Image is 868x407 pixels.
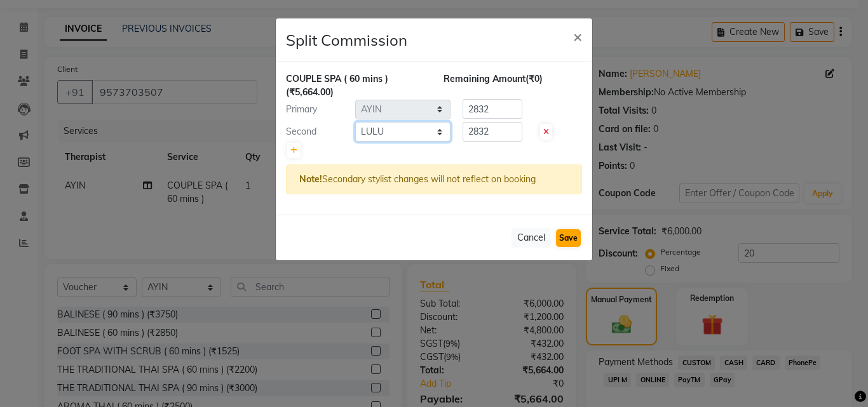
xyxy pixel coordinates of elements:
div: Second [276,125,355,138]
button: Cancel [512,228,551,248]
button: Save [556,229,581,247]
div: Primary [276,103,355,116]
div: Secondary stylist changes will not reflect on booking [286,164,582,194]
span: × [573,27,582,46]
span: (₹0) [526,73,543,84]
span: (₹5,664.00) [286,86,334,98]
button: Close [563,18,592,54]
strong: Note! [299,173,322,185]
span: COUPLE SPA ( 60 mins ) [286,73,388,84]
span: Remaining Amount [444,73,526,84]
h4: Split Commission [286,29,407,51]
